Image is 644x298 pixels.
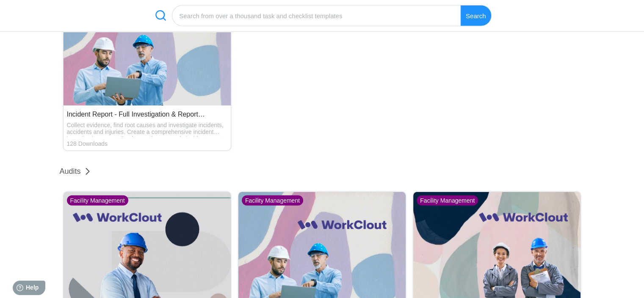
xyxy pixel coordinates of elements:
div: Search [461,5,492,26]
a: Audits [60,164,585,178]
div: 128 Downloads [67,140,227,147]
div: Collect evidence, find root causes and investigate incidents, accidents and injuries. Create a co... [67,122,227,137]
div: Audits [60,167,81,176]
div: Incident Report - Full Investigation & Report Checklist [67,111,227,118]
div: Facility Management [242,195,303,206]
div: Facility Management [67,195,128,206]
input: Search from over a thousand task and checklist templates [172,5,461,26]
div: Facility Management [417,195,478,206]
